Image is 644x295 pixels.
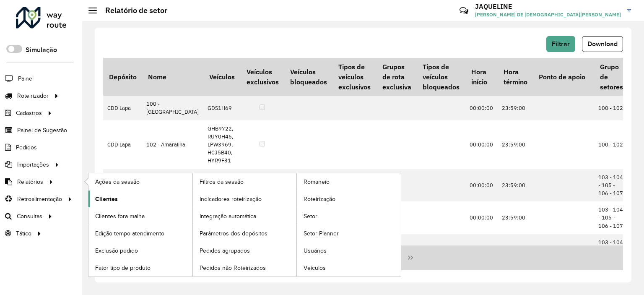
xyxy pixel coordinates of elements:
[465,120,498,169] td: 00:00:00
[200,246,250,255] span: Pedidos agrupados
[18,74,34,83] span: Painel
[88,259,192,276] a: Fator tipo de produto
[193,191,297,207] a: Indicadores roteirização
[297,208,401,225] a: Setor
[594,234,628,267] td: 103 - 104 - 105 - 106 - 107
[304,212,317,221] span: Setor
[16,143,37,152] span: Pedidos
[142,96,203,120] td: 100 - [GEOGRAPHIC_DATA]
[17,160,49,169] span: Importações
[498,234,533,267] td: 23:59:00
[200,195,262,204] span: Indicadores roteirização
[465,234,498,267] td: 00:00:00
[594,169,628,202] td: 103 - 104 - 105 - 106 - 107
[498,120,533,169] td: 23:59:00
[498,96,533,120] td: 23:59:00
[193,173,297,190] a: Filtros da sessão
[297,191,401,207] a: Roteirização
[97,6,167,15] h2: Relatório de setor
[203,169,240,202] td: FLW7D58
[142,58,203,96] th: Nome
[88,242,192,259] a: Exclusão pedido
[142,120,203,169] td: 102 - Amaralina
[95,229,164,238] span: Edição tempo atendimento
[417,58,465,96] th: Tipos de veículos bloqueados
[26,45,57,55] label: Simulação
[455,2,473,20] a: Contato Rápido
[200,264,266,272] span: Pedidos não Roteirizados
[498,58,533,96] th: Hora término
[193,208,297,225] a: Integração automática
[88,191,192,207] a: Clientes
[193,225,297,242] a: Parâmetros dos depósitos
[498,169,533,202] td: 23:59:00
[297,242,401,259] a: Usuários
[587,40,618,47] span: Download
[17,212,42,221] span: Consultas
[594,96,628,120] td: 100 - 102
[498,201,533,234] td: 23:59:00
[17,91,49,100] span: Roteirizador
[552,40,570,47] span: Filtrar
[103,96,142,120] td: CDD Lapa
[304,264,326,272] span: Veículos
[203,96,240,120] td: GDS1H69
[297,173,401,190] a: Romaneio
[193,259,297,276] a: Pedidos não Roteirizados
[241,58,284,96] th: Veículos exclusivos
[594,58,628,96] th: Grupo de setores
[304,195,335,204] span: Roteirização
[297,225,401,242] a: Setor Planner
[594,120,628,169] td: 100 - 102
[95,178,140,186] span: Ações da sessão
[17,195,62,204] span: Retroalimentação
[475,11,621,18] span: [PERSON_NAME] DE [DEMOGRAPHIC_DATA][PERSON_NAME]
[594,201,628,234] td: 103 - 104 - 105 - 106 - 107
[103,120,142,169] td: CDD Lapa
[88,225,192,242] a: Edição tempo atendimento
[95,195,118,204] span: Clientes
[103,58,142,96] th: Depósito
[95,246,138,255] span: Exclusão pedido
[465,58,498,96] th: Hora início
[95,264,151,272] span: Fator tipo de produto
[475,3,621,10] h3: JAQUELINE
[16,109,42,117] span: Cadastros
[465,96,498,120] td: 00:00:00
[297,259,401,276] a: Veículos
[304,246,327,255] span: Usuários
[142,169,203,202] td: 103 - Umbuzeiro da Onça
[17,126,67,135] span: Painel de Sugestão
[200,229,267,238] span: Parâmetros dos depósitos
[17,178,43,186] span: Relatórios
[16,229,31,238] span: Tático
[333,58,377,96] th: Tipos de veículos exclusivos
[465,201,498,234] td: 00:00:00
[546,36,575,52] button: Filtrar
[377,58,417,96] th: Grupos de rota exclusiva
[284,58,332,96] th: Veículos bloqueados
[402,250,418,266] button: Last Page
[103,169,142,202] td: CDD Lapa
[88,173,192,190] a: Ações da sessão
[582,36,623,52] button: Download
[465,169,498,202] td: 00:00:00
[203,120,240,169] td: GHB9722, RUY0H46, LPW3969, HCJ5B40, HYR9F31
[304,229,339,238] span: Setor Planner
[203,58,240,96] th: Veículos
[304,178,330,186] span: Romaneio
[200,212,256,221] span: Integração automática
[200,178,244,186] span: Filtros da sessão
[533,58,594,96] th: Ponto de apoio
[193,242,297,259] a: Pedidos agrupados
[88,208,192,225] a: Clientes fora malha
[95,212,145,221] span: Clientes fora malha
